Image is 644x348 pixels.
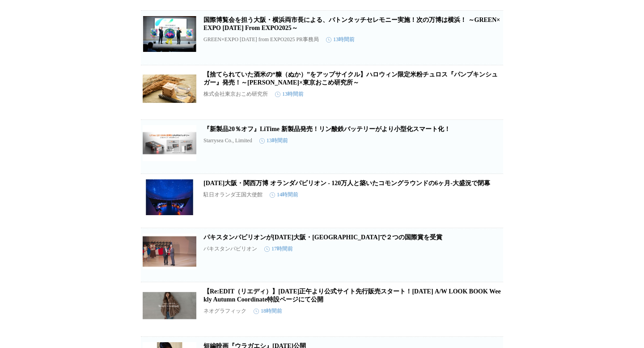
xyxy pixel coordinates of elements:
a: パキスタンパビリオンが[DATE]大阪・[GEOGRAPHIC_DATA]で２つの国際賞を受賞 [203,234,442,241]
time: 17時間前 [264,245,293,253]
p: Starrysea Co., Limited [203,137,252,144]
a: [DATE]大阪・関西万博 オランダパビリオン - 120万人と築いたコモングラウンドの6ヶ月‐大盛況で閉幕 [203,180,490,187]
time: 13時間前 [275,90,304,98]
img: 【Re:EDIT（リエディ）】10/13（月）正午より公式サイト先行販売スタート！2025 A/W LOOK BOOK Weekly Autumn Coordinate特設ページにて公開 [143,288,196,323]
img: 『新製品20％オフ』LiTime 新製品発売！リン酸鉄バッテリーがより小型化スマート化！ [143,125,196,161]
p: 株式会社東京おこめ研究所 [203,90,268,98]
p: 駐日オランダ王国大使館 [203,191,263,199]
time: 13時間前 [259,137,288,144]
time: 14時間前 [270,191,298,199]
p: パキスタンパビリオン [203,245,257,253]
time: 13時間前 [326,36,355,43]
img: パキスタンパビリオンが2025大阪・関西万博で２つの国際賞を受賞 [143,233,196,269]
img: 2025年大阪・関西万博 オランダパビリオン - 120万人と築いたコモングラウンドの6ヶ月‐大盛況で閉幕 [143,179,196,215]
a: 【捨てられていた酒米の“糠（ぬか）”をアップサイクル】ハロウィン限定米粉チュロス『パンプキンシュガー』発売！～[PERSON_NAME]×東京おこめ研究所～ [203,71,498,86]
a: 国際博覧会を担う大阪・横浜両市長による、バトンタッチセレモニー実施！次の万博は横浜！ ～GREEN×EXPO [DATE] From EXPO2025～ [203,17,500,31]
p: GREEN×EXPO [DATE] from EXPO2025 PR事務局 [203,36,319,43]
a: 【Re:EDIT（リエディ）】[DATE]正午より公式サイト先行販売スタート！[DATE] A/W LOOK BOOK Weekly Autumn Coordinate特設ページにて公開 [203,288,501,303]
a: 『新製品20％オフ』LiTime 新製品発売！リン酸鉄バッテリーがより小型化スマート化！ [203,126,450,132]
img: 国際博覧会を担う大阪・横浜両市長による、バトンタッチセレモニー実施！次の万博は横浜！ ～GREEN×EXPO 2027 From EXPO2025～ [143,16,196,52]
img: 【捨てられていた酒米の“糠（ぬか）”をアップサイクル】ハロウィン限定米粉チュロス『パンプキンシュガー』発売！～DANNY CHURROS×東京おこめ研究所～ [143,71,196,106]
time: 18時間前 [254,307,282,315]
p: ネオグラフィック [203,307,246,315]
